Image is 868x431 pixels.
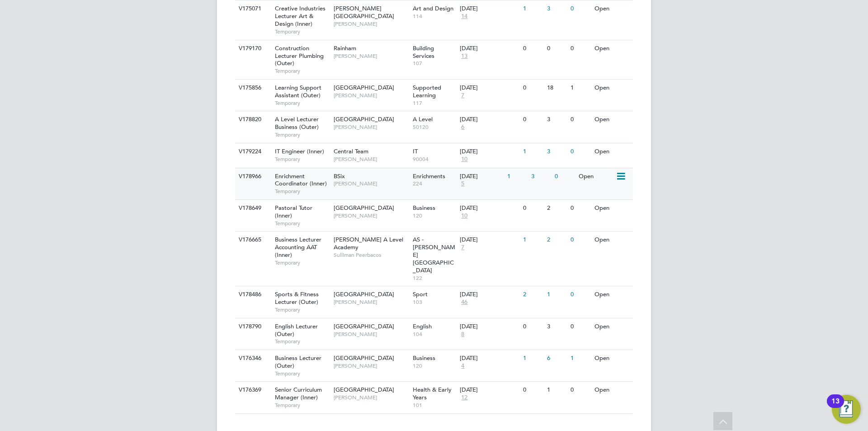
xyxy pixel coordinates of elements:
[592,111,632,128] div: Open
[460,116,519,123] div: [DATE]
[236,40,268,57] div: V179170
[275,338,329,345] span: Temporary
[275,28,329,35] span: Temporary
[334,236,403,251] span: [PERSON_NAME] A Level Academy
[413,156,456,163] span: 90004
[545,40,568,57] div: 0
[334,156,408,163] span: [PERSON_NAME]
[413,123,456,131] span: 50120
[413,298,456,306] span: 103
[236,232,268,248] div: V176665
[236,382,268,398] div: V176369
[275,354,321,369] span: Business Lecturer (Outer)
[275,5,325,28] span: Creative Industries Lecturer Art & Design (Inner)
[521,80,544,96] div: 0
[592,143,632,160] div: Open
[334,147,368,155] span: Central Team
[521,40,544,57] div: 0
[460,13,469,20] span: 14
[460,236,519,244] div: [DATE]
[460,331,466,338] span: 8
[334,84,394,91] span: [GEOGRAPHIC_DATA]
[460,148,519,156] div: [DATE]
[334,123,408,131] span: [PERSON_NAME]
[334,52,408,60] span: [PERSON_NAME]
[334,92,408,99] span: [PERSON_NAME]
[413,362,456,369] span: 120
[413,44,434,60] span: Building Services
[236,200,268,217] div: V178649
[413,172,445,180] span: Enrichments
[413,180,456,187] span: 224
[460,180,466,188] span: 5
[460,291,519,298] div: [DATE]
[334,290,394,298] span: [GEOGRAPHIC_DATA]
[568,200,592,217] div: 0
[568,350,592,367] div: 1
[334,331,408,338] span: [PERSON_NAME]
[275,236,321,259] span: Business Lecturer Accounting AAT (Inner)
[460,84,519,92] div: [DATE]
[460,204,519,212] div: [DATE]
[236,111,268,128] div: V178820
[592,0,632,17] div: Open
[236,168,268,185] div: V178966
[275,99,329,107] span: Temporary
[568,382,592,398] div: 0
[460,52,469,60] span: 13
[413,5,453,12] span: Art and Design
[568,80,592,96] div: 1
[275,67,329,75] span: Temporary
[831,401,840,413] div: 13
[236,80,268,96] div: V175856
[592,80,632,96] div: Open
[334,298,408,306] span: [PERSON_NAME]
[592,232,632,248] div: Open
[413,84,441,99] span: Supported Learning
[275,115,319,131] span: A Level Lecturer Business (Outer)
[236,143,268,160] div: V179224
[545,143,568,160] div: 3
[576,168,616,185] div: Open
[521,382,544,398] div: 0
[275,259,329,266] span: Temporary
[832,395,861,424] button: Open Resource Center, 13 new notifications
[413,402,456,409] span: 101
[334,204,394,212] span: [GEOGRAPHIC_DATA]
[275,386,322,401] span: Senior Curriculum Manager (Inner)
[505,168,528,185] div: 1
[460,173,503,180] div: [DATE]
[545,80,568,96] div: 18
[275,188,329,195] span: Temporary
[413,99,456,107] span: 117
[521,111,544,128] div: 0
[275,147,324,155] span: IT Engineer (Inner)
[334,212,408,219] span: [PERSON_NAME]
[275,156,329,163] span: Temporary
[545,350,568,367] div: 6
[568,0,592,17] div: 0
[413,212,456,219] span: 120
[334,44,356,52] span: Rainham
[568,111,592,128] div: 0
[545,0,568,17] div: 3
[460,45,519,52] div: [DATE]
[521,143,544,160] div: 1
[334,172,345,180] span: BSix
[460,212,469,220] span: 10
[334,180,408,187] span: [PERSON_NAME]
[275,402,329,409] span: Temporary
[413,322,432,330] span: English
[592,286,632,303] div: Open
[529,168,552,185] div: 3
[275,220,329,227] span: Temporary
[545,318,568,335] div: 3
[275,172,327,188] span: Enrichment Coordinator (Inner)
[460,355,519,362] div: [DATE]
[545,382,568,398] div: 1
[460,123,466,131] span: 6
[460,386,519,394] div: [DATE]
[592,382,632,398] div: Open
[460,5,519,13] div: [DATE]
[334,394,408,401] span: [PERSON_NAME]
